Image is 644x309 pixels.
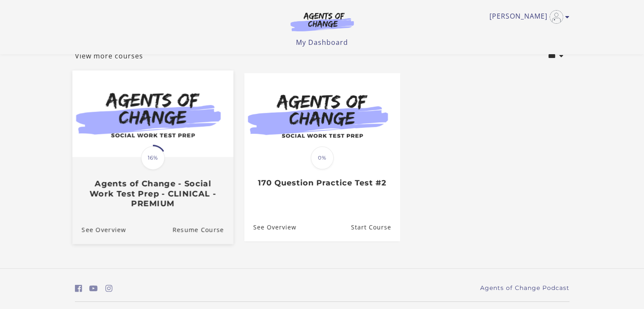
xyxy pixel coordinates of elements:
i: https://www.youtube.com/c/AgentsofChangeTestPrepbyMeaganMitchell (Open in a new window) [89,284,98,292]
a: Agents of Change - Social Work Test Prep - CLINICAL - PREMIUM: Resume Course [172,215,233,244]
span: 16% [141,146,165,170]
h3: 170 Question Practice Test #2 [253,178,391,188]
a: 170 Question Practice Test #2: Resume Course [351,214,400,241]
a: https://www.youtube.com/c/AgentsofChangeTestPrepbyMeaganMitchell (Open in a new window) [89,282,98,295]
a: View more courses [75,51,143,61]
span: 0% [311,146,334,169]
a: Toggle menu [489,10,565,24]
img: Agents of Change Logo [282,12,363,31]
i: https://www.facebook.com/groups/aswbtestprep (Open in a new window) [75,284,82,292]
i: https://www.instagram.com/agentsofchangeprep/ (Open in a new window) [105,284,113,292]
a: https://www.facebook.com/groups/aswbtestprep (Open in a new window) [75,282,82,295]
a: 170 Question Practice Test #2: See Overview [244,214,296,241]
a: https://www.instagram.com/agentsofchangeprep/ (Open in a new window) [105,282,113,295]
a: Agents of Change - Social Work Test Prep - CLINICAL - PREMIUM: See Overview [72,215,126,244]
a: Agents of Change Podcast [480,284,569,292]
h3: Agents of Change - Social Work Test Prep - CLINICAL - PREMIUM [81,179,224,209]
a: My Dashboard [296,38,348,47]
